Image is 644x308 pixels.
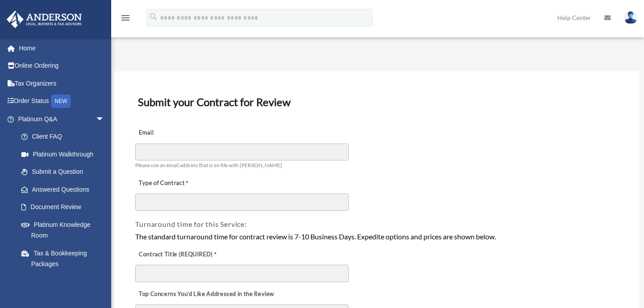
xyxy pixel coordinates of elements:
div: NEW [51,94,71,108]
a: Document Review [12,198,113,216]
a: Home [6,39,118,57]
label: Top Concerns You’d Like Addressed in the Review [135,288,277,300]
a: Tax Organizers [6,74,118,92]
a: Platinum Knowledge Room [12,216,118,244]
h3: Submit your Contract for Review [134,93,618,111]
i: menu [120,12,131,23]
a: Platinum Walkthrough [12,145,118,163]
a: Platinum Q&Aarrow_drop_down [6,110,118,128]
a: Online Ordering [6,57,118,75]
span: Turnaround time for this Service: [135,220,246,228]
span: arrow_drop_down [96,110,113,128]
label: Type of Contract [135,177,224,189]
label: Contract Title (REQUIRED) [135,248,224,261]
img: User Pic [624,11,637,24]
a: Submit a Question [12,163,118,181]
img: Anderson Advisors Platinum Portal [4,11,85,28]
a: Order StatusNEW [6,92,118,111]
a: Tax & Bookkeeping Packages [12,244,118,273]
i: search [149,12,158,22]
span: Please use an email address that is on file with [PERSON_NAME] [135,162,282,168]
label: Email [135,127,224,140]
a: Answered Questions [12,181,118,198]
a: menu [120,16,131,23]
a: Client FAQ [12,128,118,146]
div: The standard turnaround time for contract review is 7-10 Business Days. Expedite options and pric... [135,231,617,242]
a: Land Trust & Deed Forum [12,273,118,291]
